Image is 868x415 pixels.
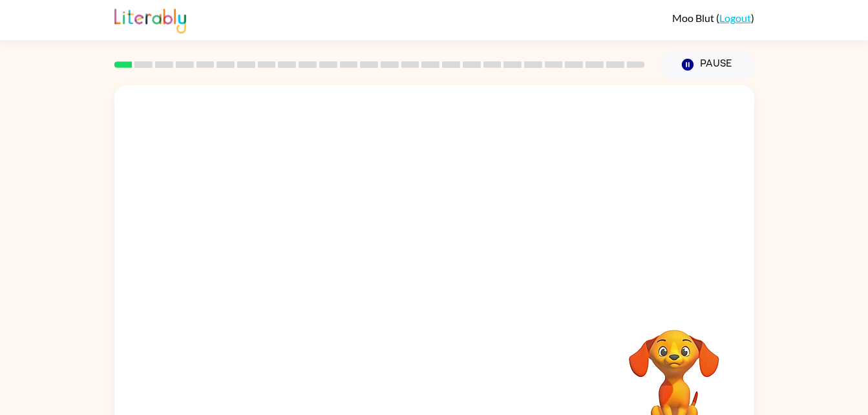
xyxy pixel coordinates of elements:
[114,5,186,34] img: Literably
[672,12,716,24] span: Moo Blut
[719,12,751,24] a: Logout
[661,50,754,80] button: Pause
[672,12,754,24] div: ( )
